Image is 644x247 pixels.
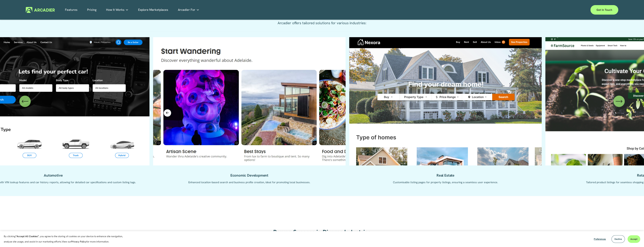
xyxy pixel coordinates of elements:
[16,235,39,238] strong: “Accept All Cookies”
[590,5,618,15] a: Get in touch
[4,234,127,244] p: By clicking , you agree to the storing of cookies on your device to enhance site navigation, anal...
[106,7,124,12] span: How It Works
[26,7,55,13] img: Arcadier
[591,235,609,243] button: Preferences
[611,235,625,243] button: Decline
[106,7,128,13] a: folder dropdown
[19,96,31,107] button: Previous
[87,7,96,13] a: Pricing
[278,21,366,25] span: Arcadier offers tailored solutions for various industries:
[138,7,168,13] a: Explore Marketplaces
[614,238,622,241] span: Decline
[613,96,625,107] button: Next
[594,238,606,241] span: Preferences
[65,7,77,13] a: Features
[625,229,644,247] iframe: Chat Widget
[178,7,199,13] a: folder dropdown
[273,228,371,236] strong: Proven Success in Diverse Industries
[178,7,195,12] span: Arcadier For
[71,240,86,243] a: Privacy Policy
